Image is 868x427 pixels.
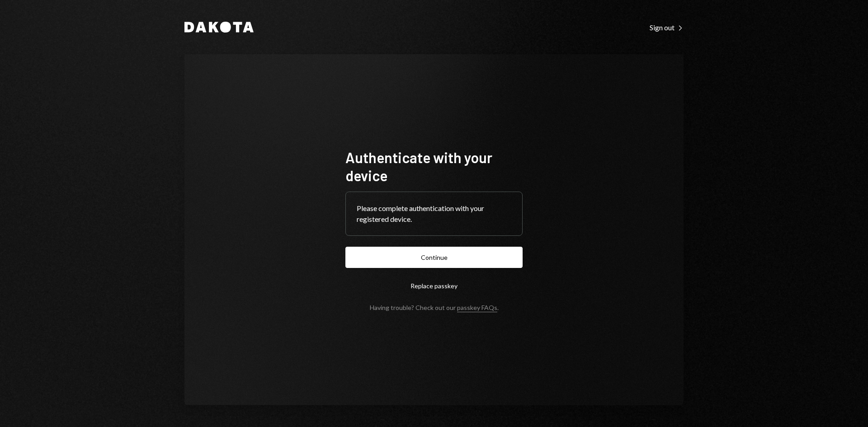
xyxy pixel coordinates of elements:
[345,148,523,184] h1: Authenticate with your device
[650,22,684,32] a: Sign out
[370,304,499,311] div: Having trouble? Check out our .
[650,23,684,32] div: Sign out
[345,275,523,296] button: Replace passkey
[357,203,511,225] div: Please complete authentication with your registered device.
[457,304,497,312] a: passkey FAQs
[345,247,523,268] button: Continue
